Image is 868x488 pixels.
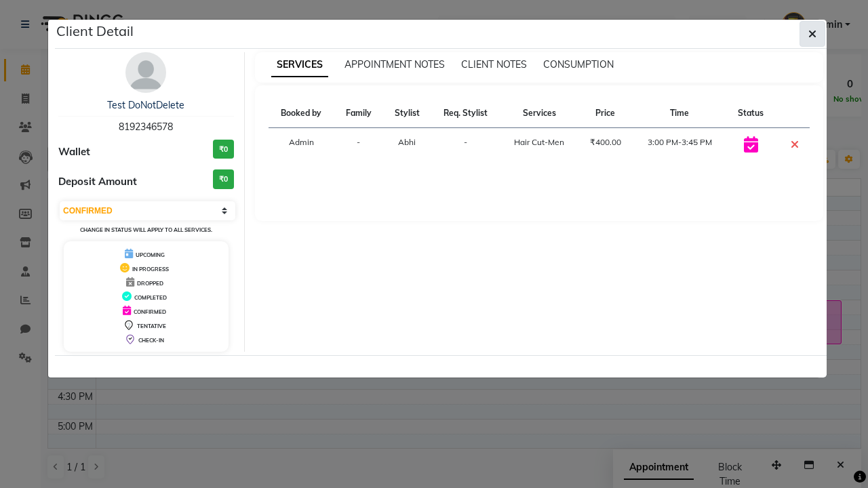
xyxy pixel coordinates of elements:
[107,99,184,111] a: Test DoNotDelete
[334,128,383,163] td: -
[269,128,334,163] td: Admin
[56,21,134,41] h5: Client Detail
[125,52,166,93] img: avatar
[213,169,234,189] h3: ₹0
[461,58,527,70] span: CLIENT NOTES
[398,137,416,147] span: Abhi
[132,266,169,272] span: IN PROGRESS
[383,99,431,128] th: Stylist
[578,99,633,128] th: Price
[633,128,726,163] td: 3:00 PM-3:45 PM
[137,323,166,329] span: TENTATIVE
[501,99,578,128] th: Services
[271,53,328,77] span: SERVICES
[509,136,570,148] div: Hair Cut-Men
[543,58,614,70] span: CONSUMPTION
[269,99,334,128] th: Booked by
[586,136,625,148] div: ₹400.00
[344,58,445,70] span: APPOINTMENT NOTES
[633,99,726,128] th: Time
[137,280,163,287] span: DROPPED
[431,99,500,128] th: Req. Stylist
[134,294,167,301] span: COMPLETED
[58,144,90,160] span: Wallet
[726,99,775,128] th: Status
[213,140,234,159] h3: ₹0
[138,337,164,344] span: CHECK-IN
[134,308,166,315] span: CONFIRMED
[119,121,173,133] span: 8192346578
[431,128,500,163] td: -
[80,226,212,233] small: Change in status will apply to all services.
[334,99,383,128] th: Family
[136,251,165,258] span: UPCOMING
[58,174,137,190] span: Deposit Amount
